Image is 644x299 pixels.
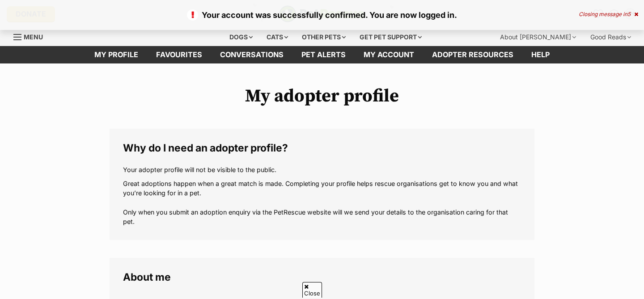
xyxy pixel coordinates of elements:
[223,28,259,46] div: Dogs
[110,129,534,240] fieldset: Why do I need an adopter profile?
[423,46,522,63] a: Adopter resources
[110,86,534,106] h1: My adopter profile
[123,271,521,283] legend: About me
[123,142,521,154] legend: Why do I need an adopter profile?
[292,46,355,63] a: Pet alerts
[123,165,521,174] p: Your adopter profile will not be visible to the public.
[211,46,292,63] a: conversations
[522,46,559,63] a: Help
[494,28,582,46] div: About [PERSON_NAME]
[260,28,294,46] div: Cats
[147,46,211,63] a: Favourites
[123,179,521,227] p: Great adoptions happen when a great match is made. Completing your profile helps rescue organisat...
[302,282,322,298] span: Close
[355,46,423,63] a: My account
[13,28,49,44] a: Menu
[85,46,147,63] a: My profile
[296,28,352,46] div: Other pets
[24,33,43,41] span: Menu
[584,28,637,46] div: Good Reads
[353,28,428,46] div: Get pet support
